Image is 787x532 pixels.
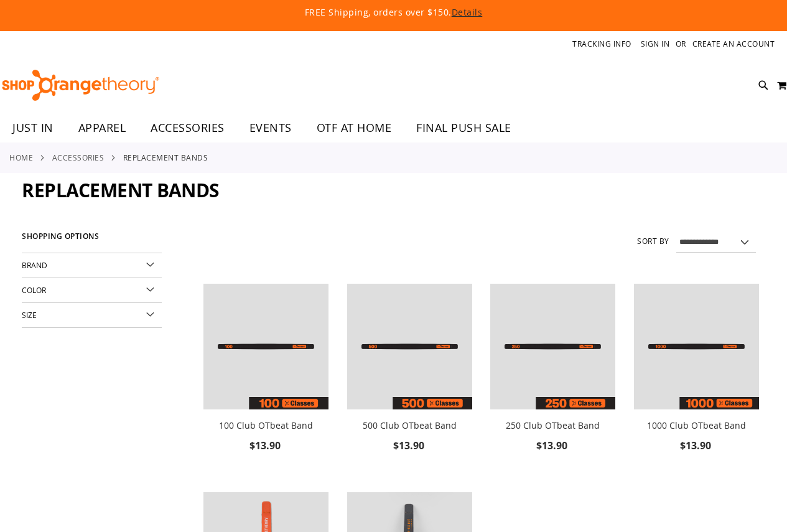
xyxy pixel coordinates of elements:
span: Replacement Bands [22,177,220,203]
p: FREE Shipping, orders over $150. [45,6,742,19]
div: Brand [22,253,162,278]
a: ACCESSORIES [138,114,237,142]
span: EVENTS [249,114,292,142]
img: Image of 500 Club OTbeat Band [347,284,472,409]
span: $13.90 [249,439,282,452]
strong: Replacement Bands [123,152,208,163]
a: EVENTS [237,114,304,142]
a: Image of 1000 Club OTbeat Band [634,284,759,411]
span: APPAREL [78,114,126,142]
div: product [341,278,478,485]
a: 1000 Club OTbeat Band [647,419,746,431]
img: Image of 1000 Club OTbeat Band [634,284,759,409]
span: Brand [22,260,47,270]
img: Image of 250 Club OTbeat Band [490,284,615,409]
span: ACCESSORIES [151,114,225,142]
span: $13.90 [393,439,426,452]
a: Home [9,152,33,163]
a: Image of 500 Club OTbeat Band [347,284,472,411]
strong: Shopping Options [22,226,162,253]
img: Image of 100 Club OTbeat Band [203,284,328,409]
span: Color [22,285,46,295]
span: JUST IN [12,114,54,142]
div: product [197,278,335,485]
a: Image of 100 Club OTbeat Band [203,284,328,411]
a: Details [452,6,483,18]
span: OTF AT HOME [317,114,392,142]
a: 250 Club OTbeat Band [506,419,600,431]
a: OTF AT HOME [304,114,404,142]
div: Color [22,278,162,303]
a: Image of 250 Club OTbeat Band [490,284,615,411]
a: Sign In [641,39,670,49]
a: APPAREL [66,114,139,142]
label: Sort By [637,236,669,246]
span: FINAL PUSH SALE [416,114,511,142]
a: Create an Account [692,39,775,49]
a: Tracking Info [572,39,631,49]
span: $13.90 [680,439,713,452]
a: ACCESSORIES [52,152,105,163]
div: product [628,278,765,485]
a: 500 Club OTbeat Band [363,419,457,431]
span: $13.90 [536,439,569,452]
a: FINAL PUSH SALE [404,114,524,142]
a: 100 Club OTbeat Band [219,419,313,431]
div: Size [22,303,162,328]
div: product [484,278,622,485]
span: Size [22,310,37,320]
